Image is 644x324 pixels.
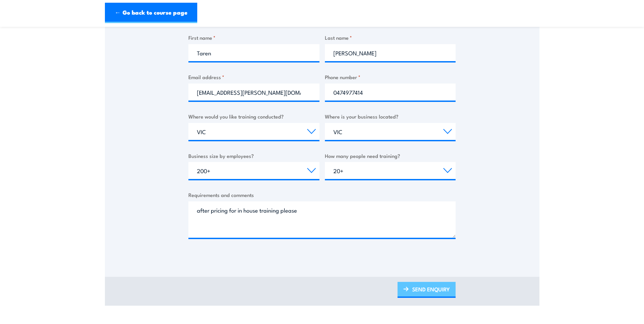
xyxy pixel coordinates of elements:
label: Phone number [325,73,456,81]
label: Business size by employees? [188,152,319,160]
label: Last name [325,34,456,41]
label: How many people need training? [325,152,456,160]
label: First name [188,34,319,41]
label: Where would you like training conducted? [188,112,319,120]
label: Where is your business located? [325,112,456,120]
label: Requirements and comments [188,191,456,199]
a: ← Go back to course page [105,3,197,23]
a: SEND ENQUIRY [398,282,456,298]
label: Email address [188,73,319,81]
